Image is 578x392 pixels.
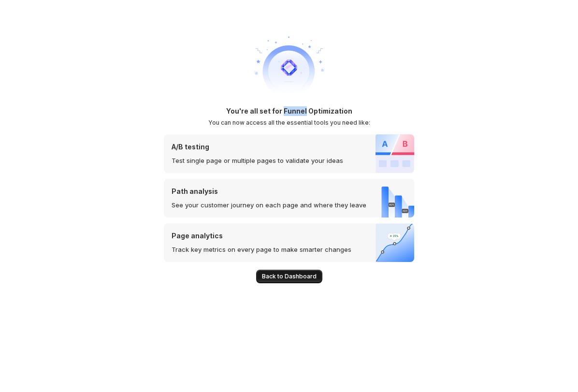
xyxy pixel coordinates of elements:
p: See your customer journey on each page and where they leave [172,200,366,210]
span: Back to Dashboard [262,273,317,280]
img: Path analysis [372,179,414,218]
p: A/B testing [172,142,343,152]
img: welcome [250,29,328,106]
h2: You can now access all the essential tools you need like: [208,119,370,127]
p: Page analytics [172,231,351,241]
img: A/B testing [376,134,414,173]
p: Path analysis [172,187,366,196]
button: Back to Dashboard [256,270,322,283]
h1: You're all set for Funnel Optimization [226,106,352,116]
p: Test single page or multiple pages to validate your ideas [172,156,343,165]
p: Track key metrics on every page to make smarter changes [172,245,351,254]
img: Page analytics [376,223,414,262]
